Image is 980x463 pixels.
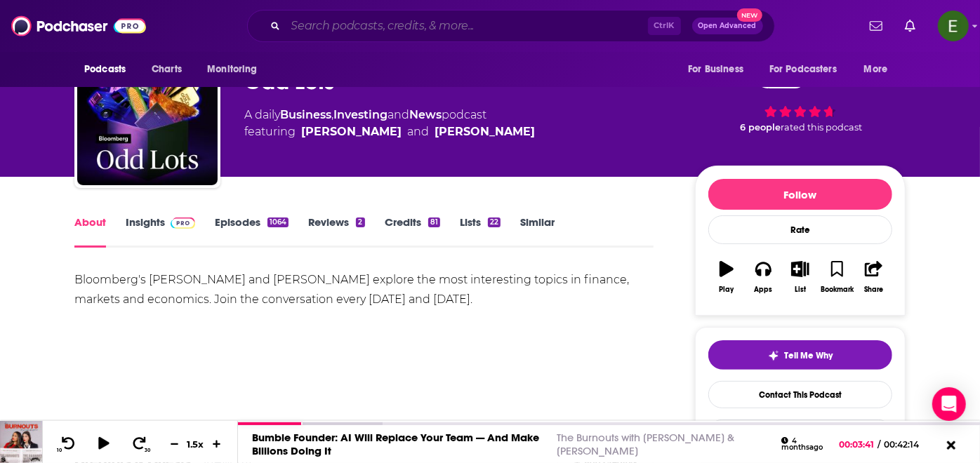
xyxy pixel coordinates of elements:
[745,252,781,302] button: Apps
[708,215,892,244] div: Rate
[286,15,648,37] input: Search podcasts, credits, & more...
[698,22,757,29] span: Open Advanced
[557,431,734,457] a: The Burnouts with [PERSON_NAME] & [PERSON_NAME]
[145,448,151,453] span: 30
[244,123,535,140] span: featuring
[428,217,440,227] div: 81
[708,420,892,447] button: Export One-Sheet
[171,217,195,229] img: Podchaser Pro
[938,11,969,41] button: Show profile menu
[356,217,364,227] div: 2
[708,340,892,370] button: tell me why sparkleTell Me Why
[385,215,440,248] a: Credits81
[708,252,745,302] button: Play
[692,18,763,34] button: Open AdvancedNew
[197,56,275,83] button: open menu
[215,215,289,248] a: Episodes1064
[267,217,289,227] div: 1064
[247,10,775,42] div: Search podcasts, credits, & more...
[864,286,883,294] div: Share
[126,215,195,248] a: InsightsPodchaser Pro
[84,60,126,79] span: Podcasts
[864,14,888,38] a: Show notifications dropdown
[938,11,969,41] span: Logged in as Emily.Kaplan
[856,252,892,302] button: Share
[688,60,743,79] span: For Business
[435,123,535,140] a: Joe Weisenthal
[143,56,190,83] a: Charts
[152,60,182,79] span: Charts
[280,108,331,121] a: Business
[741,122,781,133] span: 6 people
[769,60,837,79] span: For Podcasters
[840,439,878,450] span: 00:03:41
[938,11,969,41] img: User Profile
[760,56,857,83] button: open menu
[708,381,892,408] a: Contact This Podcast
[488,217,501,227] div: 22
[864,60,888,79] span: More
[184,438,208,450] div: 1.5 x
[648,17,681,35] span: Ctrl K
[244,107,535,140] div: A daily podcast
[795,286,806,294] div: List
[755,286,773,294] div: Apps
[781,122,863,133] span: rated this podcast
[460,215,501,248] a: Lists22
[57,448,62,453] span: 10
[768,350,779,361] img: tell me why sparkle
[881,439,934,450] span: 00:42:14
[301,123,402,140] a: Tracy Alloway
[252,431,539,457] a: Bumble Founder: AI Will Replace Your Team — And Make Billions Doing It
[785,350,833,361] span: Tell Me Why
[74,270,654,309] div: Bloomberg's [PERSON_NAME] and [PERSON_NAME] explore the most interesting topics in finance, marke...
[819,252,855,302] button: Bookmark
[520,215,555,248] a: Similar
[708,179,892,210] button: Follow
[11,13,146,39] img: Podchaser - Follow, Share and Rate Podcasts
[782,252,819,302] button: List
[695,55,906,142] div: 85 6 peoplerated this podcast
[331,108,333,121] span: ,
[781,437,828,452] div: 4 months ago
[207,60,257,79] span: Monitoring
[74,56,144,83] button: open menu
[127,436,154,453] button: 30
[333,108,388,121] a: Investing
[407,123,429,140] span: and
[854,56,906,83] button: open menu
[77,45,218,185] img: Odd Lots
[899,14,921,38] a: Show notifications dropdown
[878,439,881,450] span: /
[821,286,854,294] div: Bookmark
[737,8,762,22] span: New
[388,108,409,121] span: and
[678,56,761,83] button: open menu
[308,215,364,248] a: Reviews2
[409,108,442,121] a: News
[74,215,106,248] a: About
[932,387,966,421] div: Open Intercom Messenger
[54,436,81,453] button: 10
[720,286,734,294] div: Play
